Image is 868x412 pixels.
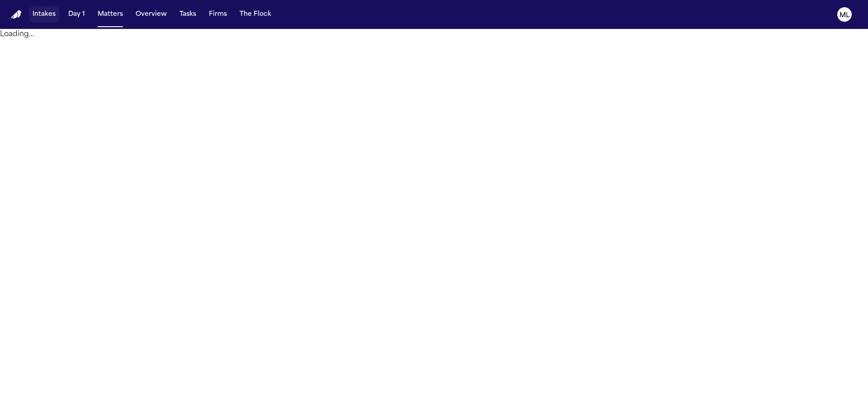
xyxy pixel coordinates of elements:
button: Matters [94,6,127,23]
button: Intakes [29,6,59,23]
a: Home [11,10,22,19]
button: Tasks [176,6,200,23]
button: Day 1 [65,6,89,23]
img: Finch Logo [11,10,22,19]
button: The Flock [236,6,275,23]
button: Overview [132,6,170,23]
button: Firms [205,6,231,23]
